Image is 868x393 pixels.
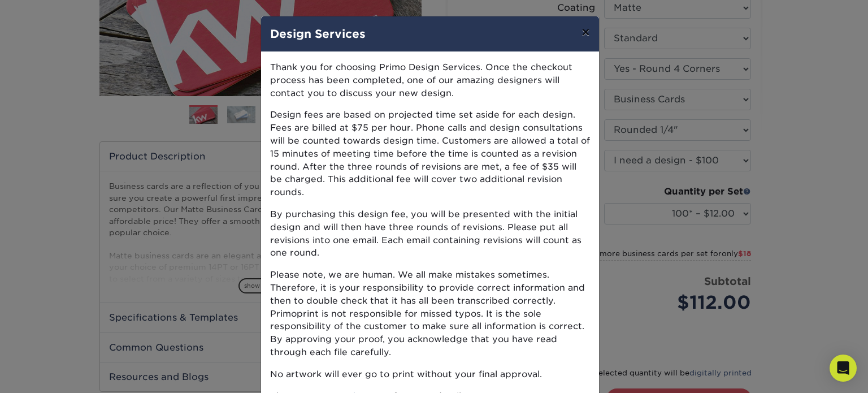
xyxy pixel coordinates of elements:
p: Design fees are based on projected time set aside for each design. Fees are billed at $75 per hou... [270,109,590,199]
p: By purchasing this design fee, you will be presented with the initial design and will then have t... [270,208,590,260]
button: × [572,16,598,48]
div: Open Intercom Messenger [830,355,857,382]
h4: Design Services [270,25,590,42]
p: Thank you for choosing Primo Design Services. Once the checkout process has been completed, one o... [270,61,590,100]
p: Please note, we are human. We all make mistakes sometimes. Therefore, it is your responsibility t... [270,269,590,359]
p: No artwork will ever go to print without your final approval. [270,368,590,381]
